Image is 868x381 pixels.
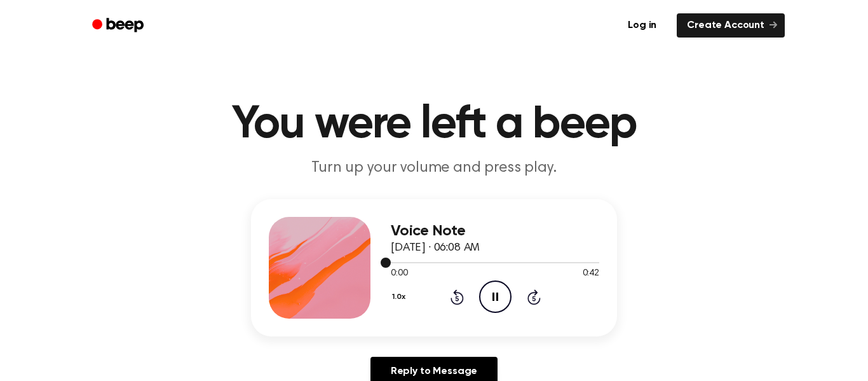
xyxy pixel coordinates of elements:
span: [DATE] · 06:08 AM [391,242,480,254]
button: 1.0x [391,286,410,308]
a: Log in [615,11,669,40]
a: Beep [83,13,155,38]
p: Turn up your volume and press play. [190,158,678,179]
span: 0:00 [391,267,407,281]
a: Create Account [677,13,785,38]
span: 0:42 [583,267,599,281]
h1: You were left a beep [109,102,759,148]
h3: Voice Note [391,223,599,240]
